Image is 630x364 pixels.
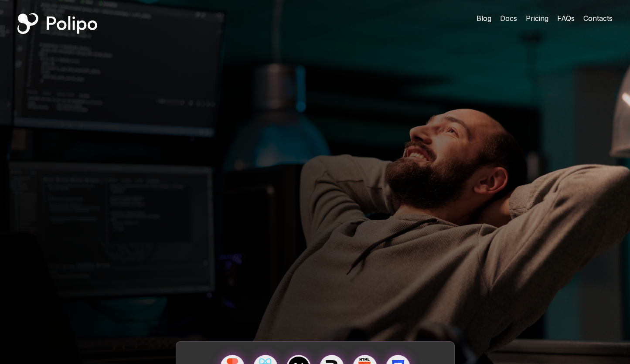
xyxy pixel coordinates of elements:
[477,14,491,23] span: Blog
[526,13,548,24] a: Pricing
[500,13,517,24] a: Docs
[477,13,491,24] a: Blog
[557,14,575,23] span: FAQs
[500,14,517,23] span: Docs
[583,14,613,23] span: Contacts
[583,13,613,24] a: Contacts
[557,13,575,24] a: FAQs
[526,14,548,23] span: Pricing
